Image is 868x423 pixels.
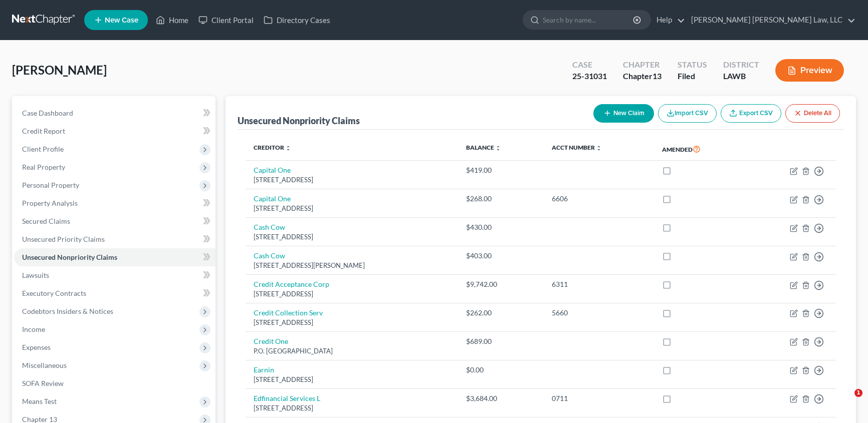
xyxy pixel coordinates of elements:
button: Delete All [785,104,840,123]
button: Import CSV [658,104,717,123]
div: 0711 [552,393,646,403]
div: 5660 [552,308,646,318]
input: Search by name... [543,11,634,29]
div: 25-31031 [572,71,607,82]
span: 1 [854,389,862,397]
div: [STREET_ADDRESS] [254,175,450,185]
div: P.O. [GEOGRAPHIC_DATA] [254,346,450,356]
div: Chapter [623,59,662,71]
i: unfold_more [596,145,602,151]
a: Unsecured Nonpriority Claims [14,248,215,266]
div: $419.00 [466,165,535,175]
button: Preview [775,59,844,82]
iframe: Intercom live chat [834,389,858,413]
div: [STREET_ADDRESS][PERSON_NAME] [254,261,450,270]
div: [STREET_ADDRESS] [254,318,450,327]
a: Credit Report [14,122,215,140]
div: Case [572,59,607,71]
span: Real Property [22,163,65,171]
a: Executory Contracts [14,284,215,302]
a: Capital One [254,194,291,203]
div: Unsecured Nonpriority Claims [238,115,360,127]
span: Secured Claims [22,217,70,225]
span: Unsecured Priority Claims [22,235,105,243]
span: Miscellaneous [22,361,67,369]
div: $0.00 [466,365,535,375]
a: Help [652,11,685,29]
a: Edfinancial Services L [254,394,320,402]
span: Executory Contracts [22,289,86,297]
div: [STREET_ADDRESS] [254,232,450,242]
span: Codebtors Insiders & Notices [22,307,113,315]
div: $689.00 [466,336,535,346]
span: Means Test [22,397,57,405]
a: Client Portal [193,11,259,29]
i: unfold_more [285,145,291,151]
a: Lawsuits [14,266,215,284]
span: Case Dashboard [22,109,73,117]
span: Personal Property [22,181,79,189]
a: SOFA Review [14,374,215,392]
div: [STREET_ADDRESS] [254,289,450,299]
div: $9,742.00 [466,279,535,289]
div: Chapter [623,71,662,82]
a: Export CSV [721,104,781,123]
span: Expenses [22,343,51,351]
a: Case Dashboard [14,104,215,122]
span: Credit Report [22,127,65,135]
span: New Case [105,17,138,24]
div: $3,684.00 [466,393,535,403]
div: $262.00 [466,308,535,318]
div: LAWB [723,71,759,82]
a: Cash Cow [254,223,285,231]
a: Directory Cases [259,11,335,29]
a: Cash Cow [254,251,285,260]
div: $403.00 [466,251,535,261]
div: 6311 [552,279,646,289]
div: [STREET_ADDRESS] [254,403,450,413]
span: Client Profile [22,145,64,153]
a: Earnin [254,365,274,374]
a: Credit One [254,337,288,345]
a: [PERSON_NAME] [PERSON_NAME] Law, LLC [686,11,855,29]
i: unfold_more [495,145,501,151]
div: $268.00 [466,194,535,204]
div: Status [678,59,707,71]
span: Property Analysis [22,199,78,207]
span: Income [22,325,45,333]
span: Lawsuits [22,271,49,279]
div: [STREET_ADDRESS] [254,375,450,384]
div: District [723,59,759,71]
div: Filed [678,71,707,82]
span: Unsecured Nonpriority Claims [22,253,117,261]
a: Credit Acceptance Corp [254,280,329,288]
div: $430.00 [466,222,535,232]
span: 13 [653,71,662,81]
a: Property Analysis [14,194,215,212]
a: Credit Collection Serv [254,308,323,317]
a: Capital One [254,166,291,174]
span: SOFA Review [22,379,64,387]
a: Creditor unfold_more [254,144,291,151]
button: New Claim [593,104,654,123]
div: [STREET_ADDRESS] [254,204,450,213]
th: Amended [654,138,745,161]
a: Balance unfold_more [466,144,501,151]
a: Unsecured Priority Claims [14,230,215,248]
a: Secured Claims [14,212,215,230]
div: 6606 [552,194,646,204]
a: Home [151,11,193,29]
span: [PERSON_NAME] [12,63,107,77]
a: Acct Number unfold_more [552,144,602,151]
